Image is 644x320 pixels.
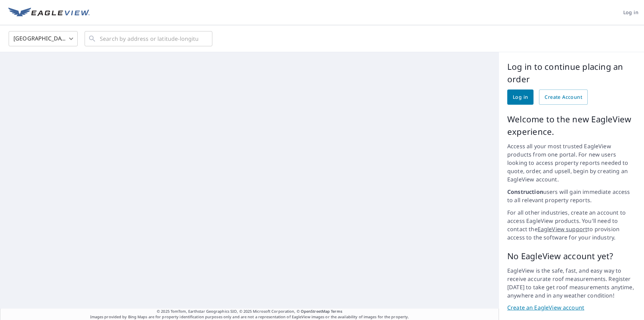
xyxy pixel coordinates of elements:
[157,309,342,314] span: © 2025 TomTom, Earthstar Geographics SIO, © 2025 Microsoft Corporation, ©
[507,188,543,196] strong: Construction
[507,90,534,105] a: Log in
[507,250,636,262] p: No EagleView account yet?
[507,266,636,300] p: EagleView is the safe, fast, and easy way to receive accurate roof measurements. Register [DATE] ...
[538,225,588,233] a: EagleView support
[513,93,528,102] span: Log in
[507,188,636,204] p: users will gain immediate access to all relevant property reports.
[8,8,90,18] img: EV Logo
[9,29,78,48] div: [GEOGRAPHIC_DATA]
[507,304,636,312] a: Create an EagleView account
[623,8,638,17] span: Log in
[507,113,636,138] p: Welcome to the new EagleView experience.
[301,309,330,314] a: OpenStreetMap
[545,93,582,102] span: Create Account
[331,309,342,314] a: Terms
[539,90,588,105] a: Create Account
[100,29,198,48] input: Search by address or latitude-longitude
[507,60,636,85] p: Log in to continue placing an order
[507,208,636,242] p: For all other industries, create an account to access EagleView products. You'll need to contact ...
[507,142,636,183] p: Access all your most trusted EagleView products from one portal. For new users looking to access ...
